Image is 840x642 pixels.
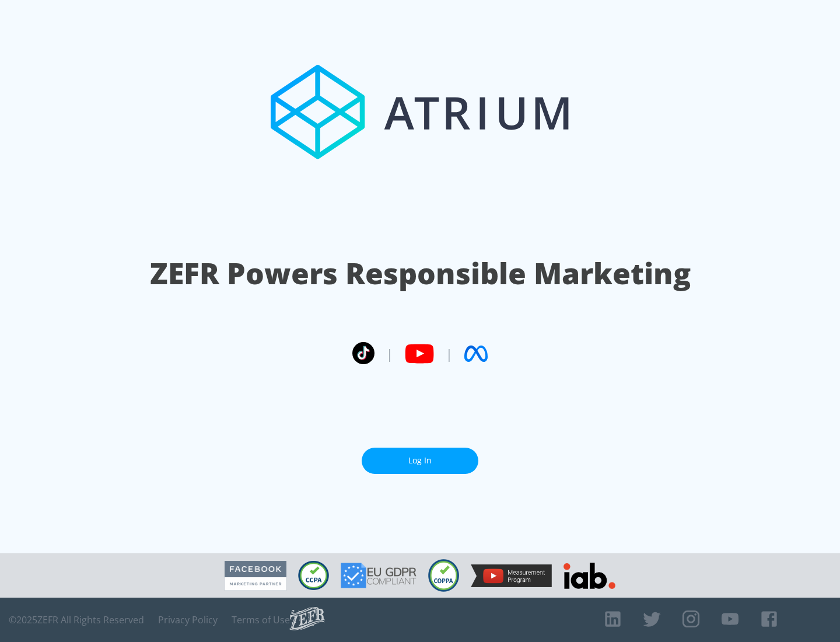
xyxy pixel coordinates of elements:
a: Terms of Use [232,614,290,626]
a: Privacy Policy [158,614,218,626]
img: YouTube Measurement Program [471,564,552,587]
img: IAB [563,563,615,589]
img: Facebook Marketing Partner [225,561,286,591]
span: | [446,345,453,362]
img: COPPA Compliant [428,559,459,592]
img: GDPR Compliant [341,563,416,588]
h1: ZEFR Powers Responsible Marketing [150,253,691,294]
span: © 2025 ZEFR All Rights Reserved [9,614,144,626]
a: Log In [362,448,478,474]
img: CCPA Compliant [298,561,329,590]
span: | [386,345,393,362]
